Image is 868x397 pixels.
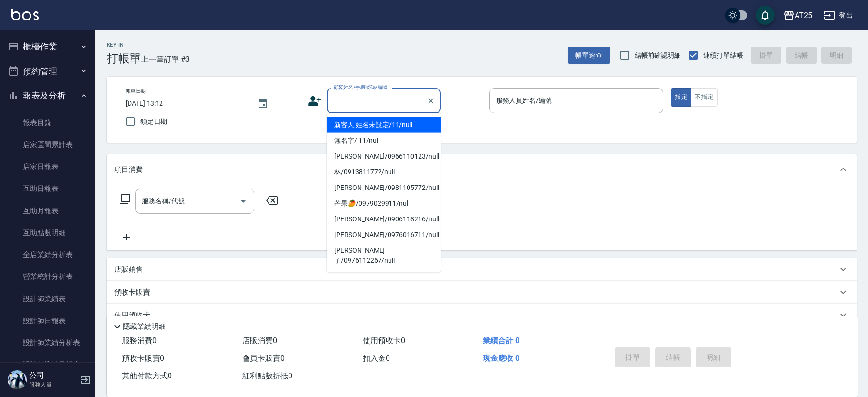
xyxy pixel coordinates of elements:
[126,96,248,111] input: YYYY/MM/DD hh:mm
[114,265,143,275] p: 店販銷售
[107,52,141,65] h3: 打帳單
[795,10,812,21] div: AT25
[333,84,388,91] label: 顧客姓名/手機號碼/編號
[11,9,39,20] img: Logo
[779,6,816,25] button: AT25
[251,92,274,115] button: Choose date, selected date is 2025-09-10
[126,88,146,95] label: 帳單日期
[327,211,441,227] li: [PERSON_NAME]/0906118216/null
[327,149,441,164] li: [PERSON_NAME]/0966110123/null
[242,354,285,363] span: 會員卡販賣 0
[107,258,857,281] div: 店販銷售
[756,6,775,25] button: save
[327,164,441,180] li: 林/0913811772/null
[4,354,91,376] a: 設計師業績月報表
[327,117,441,133] li: 新客人 姓名未設定/11/null
[242,336,277,345] span: 店販消費 0
[122,371,172,380] span: 其他付款方式 0
[107,281,857,304] div: 預收卡販賣
[122,336,157,345] span: 服務消費 0
[327,268,441,284] li: [PERSON_NAME]/0907731196/null
[363,336,405,345] span: 使用預收卡 0
[327,196,441,211] li: 芒果🥭/0979029911/null
[327,243,441,268] li: [PERSON_NAME]了/0976112267/null
[691,88,718,107] button: 不指定
[140,117,167,127] span: 鎖定日期
[107,304,857,327] div: 使用預收卡
[4,83,91,108] button: 報表及分析
[8,370,27,389] img: Person
[4,266,91,288] a: 營業統計分析表
[4,112,91,134] a: 報表目錄
[4,332,91,354] a: 設計師業績分析表
[4,156,91,178] a: 店家日報表
[107,42,141,48] h2: Key In
[568,47,610,64] button: 帳單速查
[114,165,143,175] p: 項目消費
[4,34,91,59] button: 櫃檯作業
[114,288,150,298] p: 預收卡販賣
[424,94,438,108] button: Clear
[29,371,78,380] h5: 公司
[820,7,857,24] button: 登出
[4,310,91,332] a: 設計師日報表
[4,134,91,156] a: 店家區間累計表
[29,380,78,389] p: 服務人員
[4,288,91,310] a: 設計師業績表
[483,336,519,345] span: 業績合計 0
[4,178,91,199] a: 互助日報表
[363,354,390,363] span: 扣入金 0
[327,227,441,243] li: [PERSON_NAME]/0976016711/null
[123,322,166,332] p: 隱藏業績明細
[671,88,691,107] button: 指定
[236,194,251,209] button: Open
[483,354,519,363] span: 現金應收 0
[703,50,743,60] span: 連續打單結帳
[122,354,164,363] span: 預收卡販賣 0
[114,310,150,320] p: 使用預收卡
[4,244,91,266] a: 全店業績分析表
[327,133,441,149] li: 無名字/ 11/null
[4,59,91,84] button: 預約管理
[4,200,91,222] a: 互助月報表
[4,222,91,244] a: 互助點數明細
[635,50,681,60] span: 結帳前確認明細
[327,180,441,196] li: [PERSON_NAME]/0981105772/null
[141,53,190,65] span: 上一筆訂單:#3
[107,154,857,185] div: 項目消費
[242,371,292,380] span: 紅利點數折抵 0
